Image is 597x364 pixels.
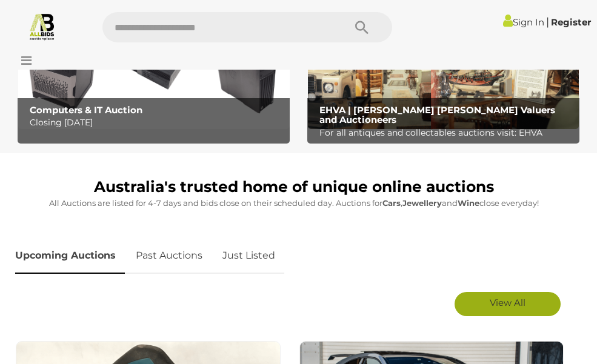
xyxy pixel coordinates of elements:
a: EHVA | Evans Hastings Valuers and Auctioneers EHVA | [PERSON_NAME] [PERSON_NAME] Valuers and Auct... [308,8,579,129]
img: Allbids.com.au [28,12,56,41]
h1: Australia's trusted home of unique online auctions [15,179,573,196]
p: For all antiques and collectables auctions visit: EHVA [319,125,573,141]
p: All Auctions are listed for 4-7 days and bids close on their scheduled day. Auctions for , and cl... [15,196,573,210]
b: EHVA | [PERSON_NAME] [PERSON_NAME] Valuers and Auctioneers [319,104,555,126]
a: Sign In [503,16,544,28]
a: View All [455,292,561,316]
strong: Wine [458,198,479,208]
p: Closing [DATE] [30,115,284,130]
b: Computers & IT Auction [30,104,142,116]
button: Search [332,12,392,42]
a: Upcoming Auctions [15,238,125,274]
a: Just Listed [213,238,284,274]
strong: Jewellery [402,198,442,208]
strong: Cars [382,198,401,208]
a: Past Auctions [127,238,212,274]
a: Register [551,16,591,28]
a: Computers & IT Auction Computers & IT Auction Closing [DATE] [18,8,290,129]
span: | [546,15,549,28]
span: View All [490,297,525,308]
